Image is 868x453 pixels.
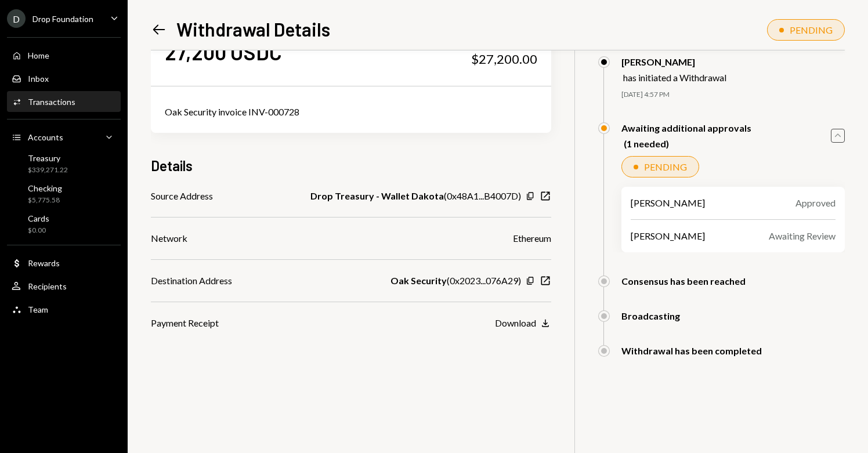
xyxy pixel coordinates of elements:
[28,165,68,175] div: $339,271.22
[621,276,746,287] div: Consensus has been reached
[176,17,330,41] h1: Withdrawal Details
[28,183,62,193] div: Checking
[7,45,121,66] a: Home
[28,50,49,60] div: Home
[151,231,187,245] div: Network
[621,345,762,356] div: Withdrawal has been completed
[621,310,680,321] div: Broadcasting
[28,258,60,268] div: Rewards
[151,274,232,288] div: Destination Address
[7,150,121,177] a: Treasury$339,271.22
[631,196,705,210] div: [PERSON_NAME]
[7,210,121,238] a: Cards$0.00
[310,189,444,203] b: Drop Treasury - Wallet Dakota
[165,105,537,119] div: Oak Security invoice INV-000728
[28,281,67,291] div: Recipients
[769,229,836,243] div: Awaiting Review
[28,213,49,223] div: Cards
[495,317,536,328] div: Download
[28,153,68,163] div: Treasury
[28,226,49,235] div: $0.00
[621,122,751,133] div: Awaiting additional approvals
[495,317,551,330] button: Download
[631,229,705,243] div: [PERSON_NAME]
[28,305,48,314] div: Team
[7,68,121,89] a: Inbox
[7,299,121,320] a: Team
[28,74,49,84] div: Inbox
[390,274,447,288] b: Oak Security
[390,274,521,288] div: ( 0x2023...076A29 )
[513,231,551,245] div: Ethereum
[32,14,93,24] div: Drop Foundation
[28,132,63,142] div: Accounts
[165,39,282,65] div: 27,200 USDC
[471,51,537,67] div: $27,200.00
[7,252,121,273] a: Rewards
[28,195,62,205] div: $5,775.58
[790,24,833,35] div: PENDING
[310,189,521,203] div: ( 0x48A1...B4007D )
[28,97,75,107] div: Transactions
[7,180,121,208] a: Checking$5,775.58
[151,316,219,330] div: Payment Receipt
[7,9,26,28] div: D
[795,196,836,210] div: Approved
[621,90,845,100] div: [DATE] 4:57 PM
[623,72,726,83] div: has initiated a Withdrawal
[621,56,726,67] div: [PERSON_NAME]
[7,126,121,147] a: Accounts
[7,276,121,296] a: Recipients
[151,189,213,203] div: Source Address
[624,138,751,149] div: (1 needed)
[7,91,121,112] a: Transactions
[151,156,193,175] h3: Details
[644,161,687,172] div: PENDING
